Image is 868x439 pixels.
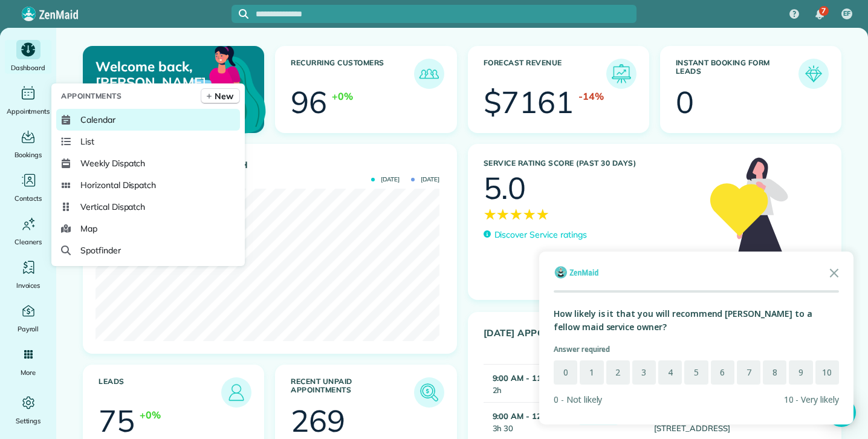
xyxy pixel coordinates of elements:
[291,87,327,117] div: 96
[578,89,604,103] div: -14%
[18,323,39,335] span: Payroll
[15,192,42,204] span: Contacts
[676,59,798,89] h3: Instant Booking Form Leads
[554,394,602,405] div: 0 - Not likely
[5,40,51,74] a: Dashboard
[15,149,42,161] span: Bookings
[224,380,248,405] img: icon_leads-1bed01f49abd5b7fead27621c3d59655bb73ed531f8eeb49469d10e621d6b896.png
[80,114,115,126] span: Calendar
[11,62,45,74] span: Dashboard
[56,131,240,152] a: List
[554,360,577,385] button: 0
[291,377,413,408] h3: Recent unpaid appointments
[822,260,846,284] button: Close the survey
[56,218,240,239] a: Map
[821,6,826,16] span: 7
[493,411,568,421] strong: 9:00 AM - 12:30 PM
[580,360,603,385] button: 1
[215,90,233,102] span: New
[554,307,839,334] div: How likely is it that you will recommend [PERSON_NAME] to a fellow maid service owner?
[56,109,240,131] a: Calendar
[484,229,587,241] a: Discover Service ratings
[239,9,248,19] svg: Focus search
[510,203,523,225] span: ★
[80,223,97,235] span: Map
[56,239,240,261] a: Spotfinder
[15,236,42,248] span: Cleaners
[291,59,413,89] h3: Recurring Customers
[417,380,441,405] img: icon_unpaid_appointments-47b8ce3997adf2238b356f14209ab4cced10bd1f174958f3ca8f1d0dd7fffeee.png
[684,360,708,385] button: 5
[763,360,786,385] button: 8
[676,87,694,117] div: 0
[96,59,205,91] p: Welcome back, [PERSON_NAME]!
[609,62,633,86] img: icon_forecast_revenue-8c13a41c7ed35a8dcfafea3cbb826a0462acb37728057bba2d056411b612bbbe.png
[5,393,51,427] a: Settings
[711,360,734,385] button: 6
[140,408,161,422] div: +0%
[784,394,839,405] div: 10 - Very likely
[99,377,221,408] h3: Leads
[80,244,121,256] span: Spotfinder
[5,301,51,335] a: Payroll
[5,127,51,161] a: Bookings
[523,203,536,225] span: ★
[56,196,240,218] a: Vertical Dispatch
[807,1,832,28] div: 7 unread notifications
[5,171,51,204] a: Contacts
[411,177,439,183] span: [DATE]
[80,179,156,191] span: Horizontal Dispatch
[16,279,40,291] span: Invoices
[21,366,36,379] span: More
[151,32,268,149] img: dashboard_welcome-42a62b7d889689a78055ac9021e634bf52bae3f8056760290aed330b23ab8690.png
[7,105,50,117] span: Appointments
[80,135,94,148] span: List
[80,157,145,169] span: Weekly Dispatch
[658,360,682,385] button: 4
[632,360,656,385] button: 3
[484,365,572,403] td: 2h
[539,252,853,424] div: Survey
[56,174,240,196] a: Horizontal Dispatch
[16,415,41,427] span: Settings
[5,83,51,117] a: Appointments
[493,373,568,383] strong: 9:00 AM - 11:00 AM
[802,62,826,86] img: icon_form_leads-04211a6a04a5b2264e4ee56bc0799ec3eb69b7e499cbb523a139df1d13a81ae0.png
[494,229,587,241] p: Discover Service ratings
[789,360,812,385] button: 9
[484,159,698,167] h3: Service Rating score (past 30 days)
[371,177,400,183] span: [DATE]
[61,90,121,102] span: Appointments
[5,258,51,291] a: Invoices
[496,203,510,225] span: ★
[843,9,850,19] span: EF
[99,160,444,171] h3: Actual Revenue this month
[5,214,51,248] a: Cleaners
[606,360,630,385] button: 2
[56,152,240,174] a: Weekly Dispatch
[99,406,135,436] div: 75
[484,59,606,89] h3: Forecast Revenue
[484,173,526,203] div: 5.0
[291,406,345,436] div: 269
[201,88,240,104] a: New
[737,360,760,385] button: 7
[332,89,353,103] div: +0%
[417,62,441,86] img: icon_recurring_customers-cf858462ba22bcd05b5a5880d41d6543d210077de5bb9ebc9590e49fd87d84ed.png
[815,360,839,385] button: 10
[80,201,145,213] span: Vertical Dispatch
[484,203,497,225] span: ★
[484,87,574,117] div: $7161
[232,9,248,19] button: Focus search
[536,203,549,225] span: ★
[554,265,600,279] img: Company logo
[554,343,839,356] p: Answer required
[484,328,796,355] h3: [DATE] Appointments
